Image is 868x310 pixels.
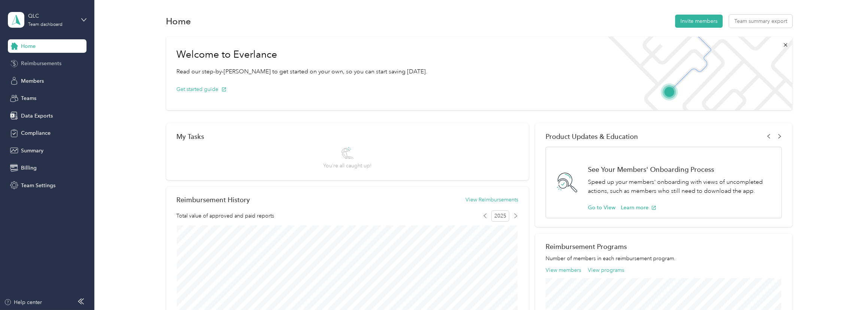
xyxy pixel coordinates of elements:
[177,49,428,61] h1: Welcome to Everlance
[546,255,782,262] p: Number of members in each reimbursement program.
[166,17,191,25] h1: Home
[21,147,43,155] span: Summary
[600,37,792,110] img: Welcome to everlance
[21,94,36,102] span: Teams
[177,133,518,140] div: My Tasks
[21,42,36,50] span: Home
[28,22,63,27] div: Team dashboard
[675,15,723,28] button: Invite members
[28,12,75,20] div: QLC
[21,129,51,137] span: Compliance
[21,77,44,85] span: Members
[729,15,792,28] button: Team summary export
[21,112,53,120] span: Data Exports
[21,182,55,189] span: Team Settings
[546,243,782,250] h2: Reimbursement Programs
[826,268,868,310] iframe: Everlance-gr Chat Button Frame
[588,204,616,212] button: Go to View
[323,162,371,170] span: You’re all caught up!
[21,60,61,67] span: Reimbursements
[491,210,509,222] span: 2025
[588,177,774,196] p: Speed up your members' onboarding with views of uncompleted actions, such as members who still ne...
[21,164,37,172] span: Billing
[588,266,624,274] button: View programs
[546,133,638,140] span: Product Updates & Education
[465,196,518,204] button: View Reimbursements
[177,196,250,204] h2: Reimbursement History
[177,212,274,220] span: Total value of approved and paid reports
[177,67,428,76] p: Read our step-by-[PERSON_NAME] to get started on your own, so you can start saving [DATE].
[4,298,42,306] button: Help center
[588,165,774,173] h1: See Your Members' Onboarding Process
[177,85,227,93] button: Get started guide
[546,266,581,274] button: View members
[621,204,656,212] button: Learn more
